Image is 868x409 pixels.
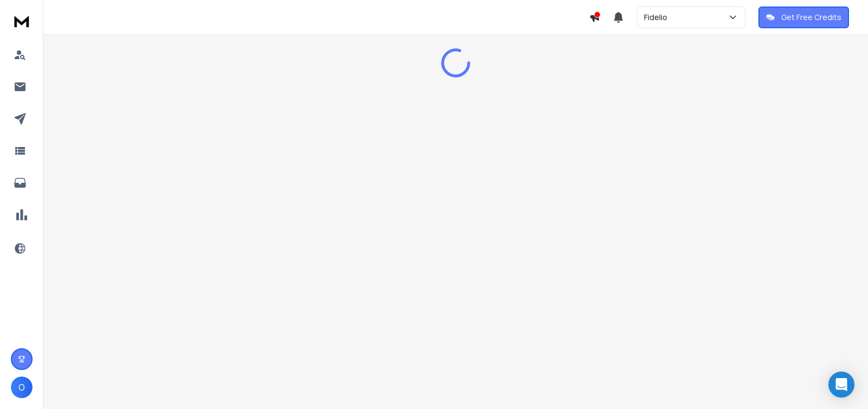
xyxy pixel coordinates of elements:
[644,12,672,23] p: Fidelio
[781,12,841,23] p: Get Free Credits
[11,376,33,398] button: O
[11,11,33,31] img: logo
[758,7,849,28] button: Get Free Credits
[828,372,854,398] div: Open Intercom Messenger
